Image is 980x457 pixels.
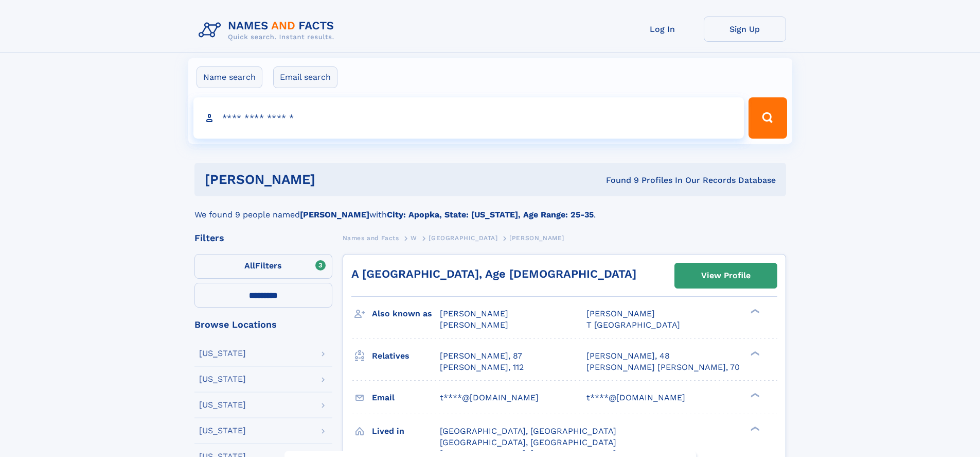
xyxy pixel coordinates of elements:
[372,305,440,323] h3: Also known as
[387,210,594,219] b: City: Apopka, State: [US_STATE], Age Range: 25-35
[194,233,332,243] div: Filters
[194,320,332,329] div: Browse Locations
[351,267,636,280] a: A [GEOGRAPHIC_DATA], Age [DEMOGRAPHIC_DATA]
[429,231,497,244] a: [GEOGRAPHIC_DATA]
[440,320,508,330] span: [PERSON_NAME]
[509,234,564,242] span: [PERSON_NAME]
[440,426,616,436] span: [GEOGRAPHIC_DATA], [GEOGRAPHIC_DATA]
[586,320,680,330] span: T [GEOGRAPHIC_DATA]
[749,97,787,139] button: Search Button
[244,261,255,270] span: All
[586,350,670,362] a: [PERSON_NAME], 48
[300,210,369,219] b: [PERSON_NAME]
[194,196,786,221] div: We found 9 people named with .
[748,308,760,315] div: ❯
[411,231,417,244] a: W
[675,263,777,288] a: View Profile
[586,362,740,373] a: [PERSON_NAME] [PERSON_NAME], 70
[440,362,524,373] a: [PERSON_NAME], 112
[704,16,786,42] a: Sign Up
[586,309,655,318] span: [PERSON_NAME]
[748,392,760,398] div: ❯
[205,173,461,186] h1: [PERSON_NAME]
[197,66,262,88] label: Name search
[748,350,760,357] div: ❯
[199,375,246,383] div: [US_STATE]
[194,254,332,279] label: Filters
[193,97,744,139] input: search input
[199,349,246,358] div: [US_STATE]
[372,389,440,407] h3: Email
[199,427,246,435] div: [US_STATE]
[748,425,760,432] div: ❯
[701,264,751,287] div: View Profile
[372,422,440,440] h3: Lived in
[273,66,337,88] label: Email search
[621,16,704,42] a: Log In
[411,234,417,242] span: W
[460,175,776,186] div: Found 9 Profiles In Our Records Database
[440,437,616,447] span: [GEOGRAPHIC_DATA], [GEOGRAPHIC_DATA]
[440,309,508,318] span: [PERSON_NAME]
[199,401,246,409] div: [US_STATE]
[429,234,497,242] span: [GEOGRAPHIC_DATA]
[343,231,399,244] a: Names and Facts
[440,350,522,362] a: [PERSON_NAME], 87
[372,347,440,365] h3: Relatives
[194,16,343,44] img: Logo Names and Facts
